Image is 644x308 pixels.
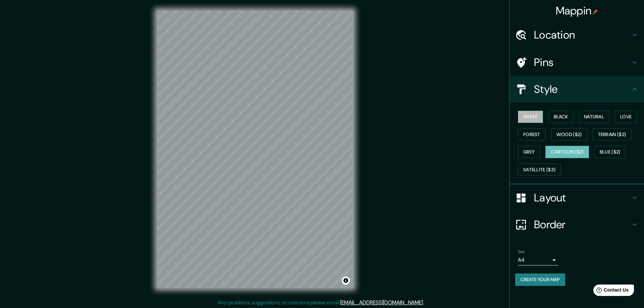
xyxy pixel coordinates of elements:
[534,82,631,96] h4: Style
[510,184,644,211] div: Layout
[425,299,426,307] div: .
[340,299,423,306] a: [EMAIL_ADDRESS][DOMAIN_NAME]
[342,276,350,285] button: Toggle attribution
[534,28,631,42] h4: Location
[534,191,631,204] h4: Layout
[510,21,644,48] div: Location
[518,249,525,255] label: Size
[510,49,644,76] div: Pins
[593,9,598,14] img: pin-icon.png
[594,146,626,158] button: Blue ($2)
[579,111,609,123] button: Natural
[518,146,540,158] button: Grey
[518,164,561,176] button: Satellite ($3)
[534,56,631,69] h4: Pins
[515,273,565,286] button: Create your map
[510,76,644,103] div: Style
[534,218,631,231] h4: Border
[593,128,632,141] button: Terrain ($2)
[518,128,546,141] button: Forest
[218,299,424,307] p: Any problems, suggestions, or concerns please email .
[518,255,558,265] div: A4
[584,282,637,301] iframe: Help widget launcher
[551,128,587,141] button: Wood ($2)
[424,299,425,307] div: .
[518,111,543,123] button: White
[556,4,598,17] h4: Mappin
[545,146,589,158] button: Cartoon ($2)
[157,11,353,288] canvas: Map
[510,211,644,238] div: Border
[548,111,574,123] button: Black
[615,111,637,123] button: Love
